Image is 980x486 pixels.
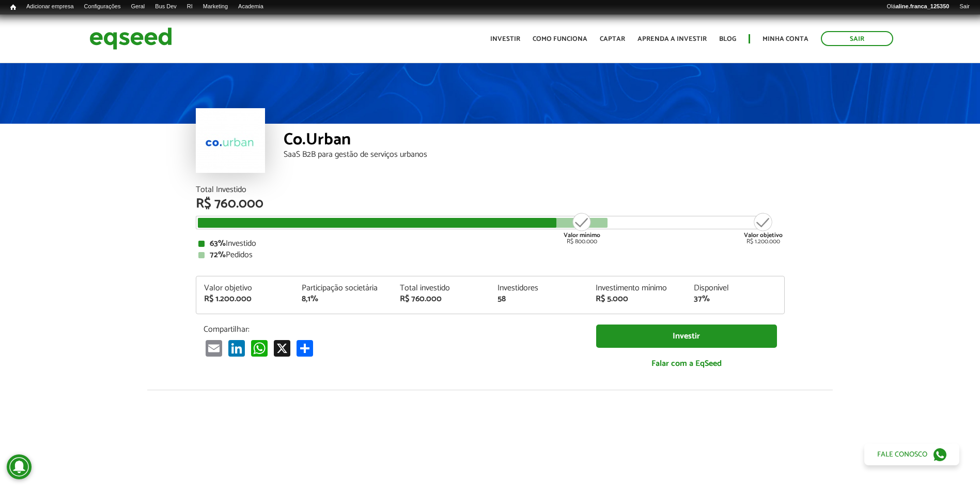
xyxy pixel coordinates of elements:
[210,237,226,251] strong: 63%
[182,3,198,11] a: RI
[204,325,581,334] p: Compartilhar:
[497,284,580,292] div: Investidores
[10,4,16,11] span: Início
[954,3,975,11] a: Sair
[284,151,785,159] div: SaaS B2B para gestão de serviços urbanos
[302,284,384,292] div: Participação societária
[400,284,483,292] div: Total investido
[694,295,776,303] div: 37%
[226,340,247,357] a: LinkedIn
[744,212,783,245] div: R$ 1.200.000
[150,3,182,11] a: Bus Dev
[249,340,270,357] a: WhatsApp
[204,295,287,303] div: R$ 1.200.000
[596,295,678,303] div: R$ 5.000
[204,284,287,292] div: Valor objetivo
[490,36,520,42] a: Investir
[596,325,777,348] a: Investir
[596,353,777,374] a: Falar com a EqSeed
[882,3,955,11] a: Oláaline.franca_125350
[600,36,625,42] a: Captar
[210,248,226,262] strong: 72%
[763,36,808,42] a: Minha conta
[21,3,79,11] a: Adicionar empresa
[637,36,707,42] a: Aprenda a investir
[302,295,384,303] div: 8,1%
[284,131,785,151] div: Co.Urban
[694,284,776,292] div: Disponível
[896,3,950,9] strong: aline.franca_125350
[864,444,959,465] a: Fale conosco
[719,36,736,42] a: Blog
[272,340,292,357] a: X
[294,340,315,357] a: Compartilhar
[400,295,483,303] div: R$ 760.000
[497,295,580,303] div: 58
[533,36,587,42] a: Como funciona
[564,230,600,240] strong: Valor mínimo
[126,3,150,11] a: Geral
[196,197,785,211] div: R$ 760.000
[204,340,224,357] a: Email
[596,284,678,292] div: Investimento mínimo
[563,212,601,245] div: R$ 800.000
[198,3,233,11] a: Marketing
[821,31,893,46] a: Sair
[233,3,269,11] a: Academia
[89,25,172,52] img: EqSeed
[79,3,126,11] a: Configurações
[5,3,21,12] a: Início
[198,251,782,259] div: Pedidos
[198,240,782,248] div: Investido
[196,186,785,194] div: Total Investido
[744,230,783,240] strong: Valor objetivo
